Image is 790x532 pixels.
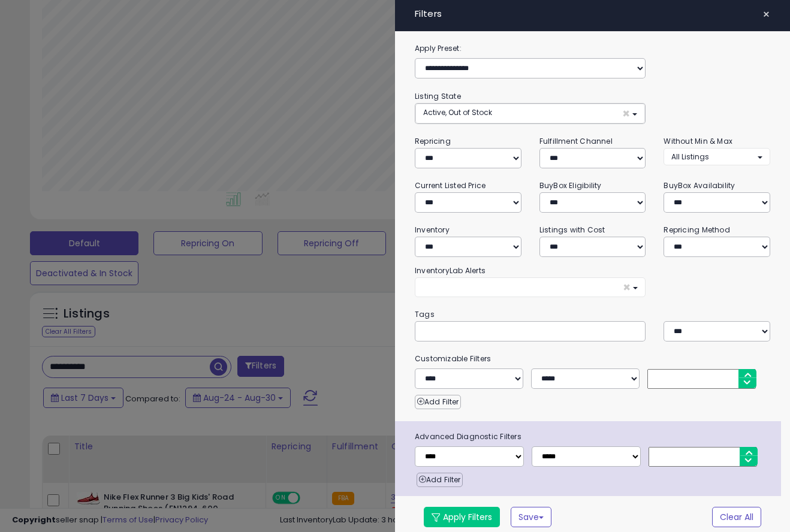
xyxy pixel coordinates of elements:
button: Add Filter [417,473,463,487]
button: Active, Out of Stock × [415,104,646,123]
span: × [622,107,630,120]
small: Repricing Method [664,225,730,235]
small: Without Min & Max [664,136,732,146]
small: BuyBox Eligibility [539,180,602,191]
button: Apply Filters [424,507,500,527]
span: Advanced Diagnostic Filters [406,430,781,443]
small: Listing State [415,91,461,101]
span: × [623,281,631,294]
small: Current Listed Price [415,180,486,191]
small: Inventory [415,225,450,235]
button: Add Filter [415,395,461,409]
button: × [415,277,646,297]
button: Clear All [712,507,761,527]
button: Save [511,507,551,527]
small: Listings with Cost [539,225,605,235]
small: InventoryLab Alerts [415,265,486,276]
small: BuyBox Availability [664,180,735,191]
button: All Listings [664,148,770,165]
small: Repricing [415,136,451,146]
span: Active, Out of Stock [423,107,492,117]
small: Fulfillment Channel [539,136,613,146]
button: × [758,6,775,23]
small: Tags [406,308,779,321]
label: Apply Preset: [406,42,779,55]
span: All Listings [671,152,709,162]
h4: Filters [415,9,770,19]
span: × [762,6,770,23]
small: Customizable Filters [406,352,779,365]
